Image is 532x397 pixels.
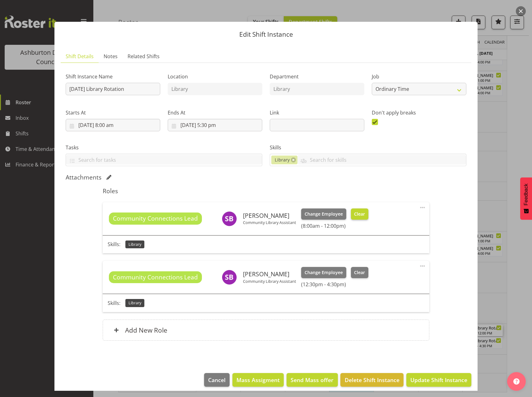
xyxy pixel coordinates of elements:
button: Change Employee [301,208,346,220]
button: Change Employee [301,267,346,278]
button: Clear [351,208,369,220]
label: Link [270,109,364,116]
h6: Add New Role [125,326,167,334]
label: Job [372,73,466,80]
p: Skills: [108,241,120,248]
img: help-xxl-2.png [513,378,520,385]
label: Tasks [66,144,262,151]
button: Clear [351,267,369,278]
h6: (12:30pm - 4:30pm) [301,281,368,287]
button: Cancel [204,373,230,387]
label: Location [168,73,262,80]
button: Delete Shift Instance [340,373,403,387]
span: Change Employee [305,269,343,276]
span: Change Employee [305,211,343,217]
img: stacey-broadbent10010.jpg [222,211,237,226]
span: Library [128,300,141,306]
span: Clear [354,211,365,217]
span: Community Connections Lead [113,273,198,282]
label: Ends At [168,109,262,116]
input: Search for skills [297,155,466,165]
span: Community Connections Lead [113,214,198,223]
span: Feedback [523,184,529,205]
h6: [PERSON_NAME] [243,212,296,219]
button: Feedback - Show survey [520,177,532,220]
button: Update Shift Instance [406,373,471,387]
label: Skills [270,144,466,151]
span: Delete Shift Instance [345,376,399,384]
p: Skills: [108,299,120,307]
input: Click to select... [168,119,262,131]
h6: [PERSON_NAME] [243,271,296,278]
span: Library [275,156,290,163]
span: Related Shifts [128,53,160,60]
p: Community Library Assistant [243,279,296,284]
input: Shift Instance Name [66,83,160,95]
img: stacey-broadbent10010.jpg [222,270,237,285]
span: Shift Details [66,53,94,60]
h6: (8:00am - 12:00pm) [301,223,368,229]
p: Community Library Assistant [243,220,296,225]
label: Shift Instance Name [66,73,160,80]
p: Edit Shift Instance [61,31,471,38]
input: Search for tasks [66,155,262,165]
input: Click to select... [66,119,160,131]
span: Cancel [208,376,226,384]
button: Send Mass offer [287,373,338,387]
span: Update Shift Instance [410,376,467,384]
span: Notes [104,53,118,60]
span: Clear [354,269,365,276]
span: Send Mass offer [291,376,334,384]
label: Don't apply breaks [372,109,466,116]
span: Library [128,241,141,247]
span: Mass Assigment [236,376,280,384]
h5: Attachments [66,174,101,181]
label: Department [270,73,364,80]
button: Mass Assigment [232,373,284,387]
h5: Roles [103,187,429,195]
label: Starts At [66,109,160,116]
